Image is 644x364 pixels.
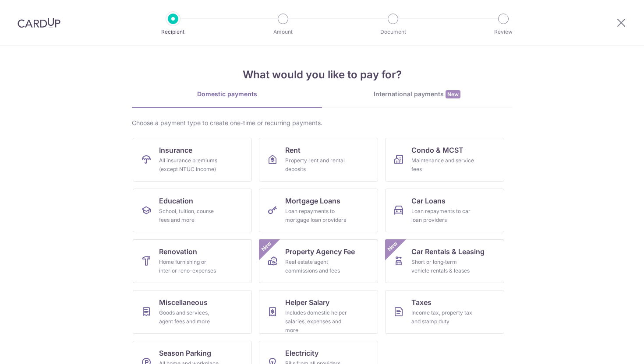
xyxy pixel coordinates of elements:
div: Includes domestic helper salaries, expenses and more [285,308,348,335]
div: Maintenance and service fees [411,156,474,174]
a: RenovationHome furnishing or interior reno-expenses [133,239,252,283]
span: Helper Salary [285,297,329,308]
div: Choose a payment type to create one-time or recurring payments. [132,119,512,127]
a: EducationSchool, tuition, course fees and more [133,189,252,232]
div: Loan repayments to car loan providers [411,207,474,224]
span: Condo & MCST [411,145,464,155]
div: Loan repayments to mortgage loan providers [285,207,348,224]
a: TaxesIncome tax, property tax and stamp duty [385,290,504,334]
div: Domestic payments [132,90,322,98]
p: Document [361,28,425,36]
div: Short or long‑term vehicle rentals & leases [411,258,474,275]
a: Car LoansLoan repayments to car loan providers [385,189,504,232]
span: Rent [285,145,301,155]
div: Goods and services, agent fees and more [159,308,222,326]
a: Property Agency FeeReal estate agent commissions and feesNew [259,239,378,283]
span: Education [159,196,193,206]
a: Car Rentals & LeasingShort or long‑term vehicle rentals & leasesNew [385,239,504,283]
div: Property rent and rental deposits [285,156,348,174]
div: Real estate agent commissions and fees [285,258,348,275]
a: RentProperty rent and rental deposits [259,138,378,182]
span: New [386,239,400,254]
span: Insurance [159,145,192,155]
span: New [446,90,460,98]
div: School, tuition, course fees and more [159,207,222,224]
span: Mortgage Loans [285,196,340,206]
p: Recipient [141,28,205,36]
p: Review [471,28,536,36]
span: Electricity [285,348,318,358]
span: Renovation [159,246,197,257]
span: Car Loans [411,196,446,206]
span: New [259,239,274,254]
h4: What would you like to pay for? [132,67,512,83]
a: Mortgage LoansLoan repayments to mortgage loan providers [259,189,378,232]
a: Condo & MCSTMaintenance and service fees [385,138,504,182]
div: Home furnishing or interior reno-expenses [159,258,222,275]
a: MiscellaneousGoods and services, agent fees and more [133,290,252,334]
div: All insurance premiums (except NTUC Income) [159,156,222,174]
div: International payments [322,90,512,99]
span: Taxes [411,297,432,308]
a: Helper SalaryIncludes domestic helper salaries, expenses and more [259,290,378,334]
span: Property Agency Fee [285,246,355,257]
span: Car Rentals & Leasing [411,246,485,257]
div: Income tax, property tax and stamp duty [411,308,474,326]
p: Amount [251,28,315,36]
span: Miscellaneous [159,297,208,308]
span: Season Parking [159,348,211,358]
img: CardUp [18,17,60,28]
a: InsuranceAll insurance premiums (except NTUC Income) [133,138,252,182]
